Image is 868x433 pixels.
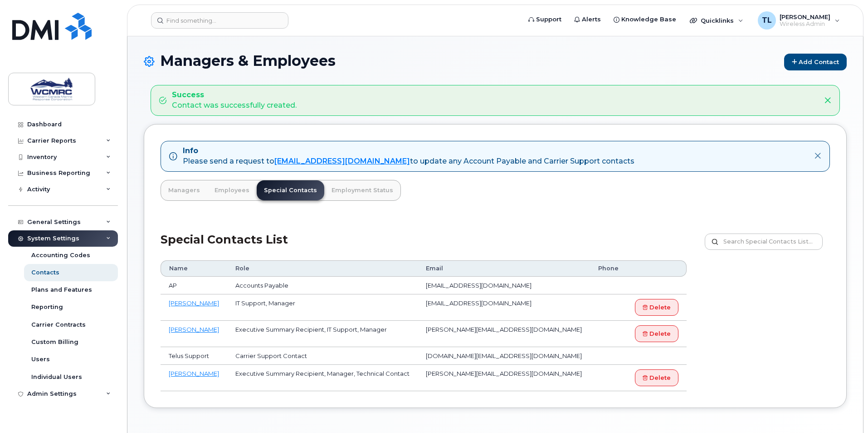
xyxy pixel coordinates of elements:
[144,53,847,70] h1: Managers & Employees
[590,260,627,277] th: Phone
[227,347,418,365] td: Carrier Support Contact
[418,277,590,295] td: [EMAIL_ADDRESS][DOMAIN_NAME]
[635,325,678,342] a: Delete
[635,369,678,386] a: Delete
[161,277,227,295] td: AP
[635,299,678,316] a: Delete
[172,90,297,100] strong: Success
[169,370,219,377] a: [PERSON_NAME]
[169,326,219,333] a: [PERSON_NAME]
[183,146,198,155] strong: Info
[183,156,634,167] div: Please send a request to to update any Account Payable and Carrier Support contacts
[418,260,590,277] th: Email
[418,294,590,321] td: [EMAIL_ADDRESS][DOMAIN_NAME]
[227,260,418,277] th: Role
[169,299,219,307] a: [PERSON_NAME]
[418,365,590,391] td: [PERSON_NAME][EMAIL_ADDRESS][DOMAIN_NAME]
[161,347,227,365] td: Telus Support
[161,234,288,260] h2: Special Contacts List
[172,90,297,111] div: Contact was successfully created.
[227,294,418,321] td: IT Support, Manager
[227,321,418,347] td: Executive Summary Recipient, IT Support, Manager
[257,180,324,200] a: Special Contacts
[227,365,418,391] td: Executive Summary Recipient, Manager, Technical Contact
[161,260,227,277] th: Name
[227,277,418,295] td: Accounts Payable
[207,180,257,200] a: Employees
[324,180,400,200] a: Employment Status
[784,54,847,70] a: Add Contact
[274,157,410,165] a: [EMAIL_ADDRESS][DOMAIN_NAME]
[161,180,207,200] a: Managers
[418,321,590,347] td: [PERSON_NAME][EMAIL_ADDRESS][DOMAIN_NAME]
[418,347,590,365] td: [DOMAIN_NAME][EMAIL_ADDRESS][DOMAIN_NAME]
